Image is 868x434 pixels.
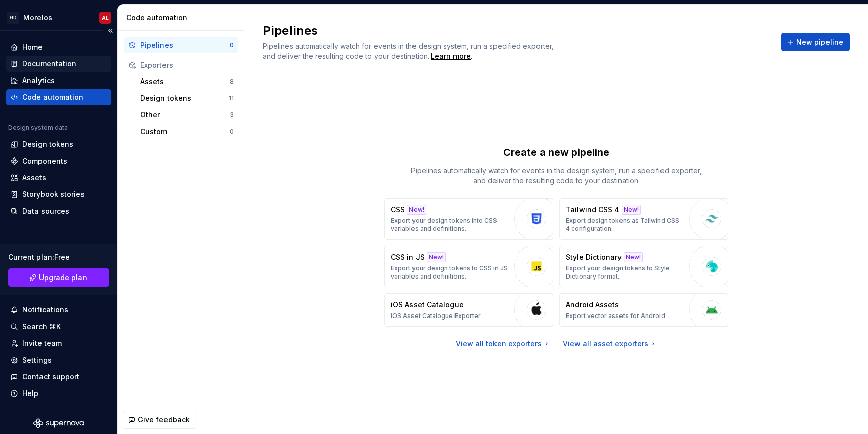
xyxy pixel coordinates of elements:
[230,128,234,136] div: 0
[566,205,619,215] p: Tailwind CSS 4
[136,90,238,106] button: Design tokens11
[22,139,73,149] div: Design tokens
[126,13,240,23] div: Code automation
[6,369,111,385] button: Contact support
[124,37,238,53] button: Pipelines0
[6,136,111,152] a: Design tokens
[2,7,115,28] button: GDMorelosAL
[391,252,425,262] p: CSS in JS
[140,127,230,137] div: Custom
[140,93,229,103] div: Design tokens
[102,14,109,22] div: AL
[263,23,769,39] h2: Pipelines
[503,145,609,160] p: Create a new pipeline
[22,322,61,332] div: Search ⌘K
[103,24,117,38] button: Collapse sidebar
[6,153,111,169] a: Components
[138,415,190,425] span: Give feedback
[140,60,234,70] div: Exporters
[123,411,196,429] button: Give feedback
[140,110,230,120] div: Other
[427,252,446,262] div: New!
[391,312,481,320] p: iOS Asset Catalogue Exporter
[391,217,509,233] p: Export your design tokens into CSS variables and definitions.
[404,166,708,186] p: Pipelines automatically watch for events in the design system, run a specified exporter, and deli...
[6,335,111,351] a: Invite team
[8,268,109,287] button: Upgrade plan
[431,51,471,61] a: Learn more
[6,352,111,368] a: Settings
[22,338,62,348] div: Invite team
[563,339,657,349] a: View all asset exporters
[136,107,238,123] button: Other3
[22,372,79,382] div: Contact support
[230,41,234,49] div: 0
[22,92,84,102] div: Code automation
[230,77,234,86] div: 8
[6,39,111,55] a: Home
[22,355,52,365] div: Settings
[263,42,556,60] span: Pipelines automatically watch for events in the design system, run a specified exporter, and deli...
[6,89,111,105] a: Code automation
[559,293,728,327] button: Android AssetsExport vector assets for Android
[6,72,111,89] a: Analytics
[22,305,68,315] div: Notifications
[384,246,553,287] button: CSS in JSNew!Export your design tokens to CSS in JS variables and definitions.
[136,73,238,90] button: Assets8
[622,205,641,215] div: New!
[6,186,111,203] a: Storybook stories
[7,12,19,24] div: GD
[407,205,426,215] div: New!
[22,206,69,216] div: Data sources
[33,418,84,428] svg: Supernova Logo
[429,53,472,60] span: .
[559,246,728,287] button: Style DictionaryNew!Export your design tokens to Style Dictionary format.
[624,252,643,262] div: New!
[566,264,684,281] p: Export your design tokens to Style Dictionary format.
[6,319,111,335] button: Search ⌘K
[456,339,551,349] a: View all token exporters
[566,312,665,320] p: Export vector assets for Android
[6,170,111,186] a: Assets
[559,198,728,240] button: Tailwind CSS 4New!Export design tokens as Tailwind CSS 4 configuration.
[781,33,850,51] button: New pipeline
[384,198,553,240] button: CSSNew!Export your design tokens into CSS variables and definitions.
[391,264,509,281] p: Export your design tokens to CSS in JS variables and definitions.
[796,37,843,47] span: New pipeline
[23,13,52,23] div: Morelos
[384,293,553,327] button: iOS Asset CatalogueiOS Asset Catalogue Exporter
[229,94,234,102] div: 11
[39,272,87,283] span: Upgrade plan
[22,59,76,69] div: Documentation
[6,203,111,219] a: Data sources
[140,40,230,50] div: Pipelines
[22,42,43,52] div: Home
[6,302,111,318] button: Notifications
[8,124,68,132] div: Design system data
[391,205,405,215] p: CSS
[22,173,46,183] div: Assets
[566,252,622,262] p: Style Dictionary
[6,56,111,72] a: Documentation
[140,76,230,87] div: Assets
[566,300,619,310] p: Android Assets
[22,156,67,166] div: Components
[230,111,234,119] div: 3
[22,388,38,399] div: Help
[6,385,111,402] button: Help
[22,75,55,86] div: Analytics
[8,252,109,262] div: Current plan : Free
[22,189,85,200] div: Storybook stories
[566,217,684,233] p: Export design tokens as Tailwind CSS 4 configuration.
[136,124,238,140] button: Custom0
[391,300,464,310] p: iOS Asset Catalogue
